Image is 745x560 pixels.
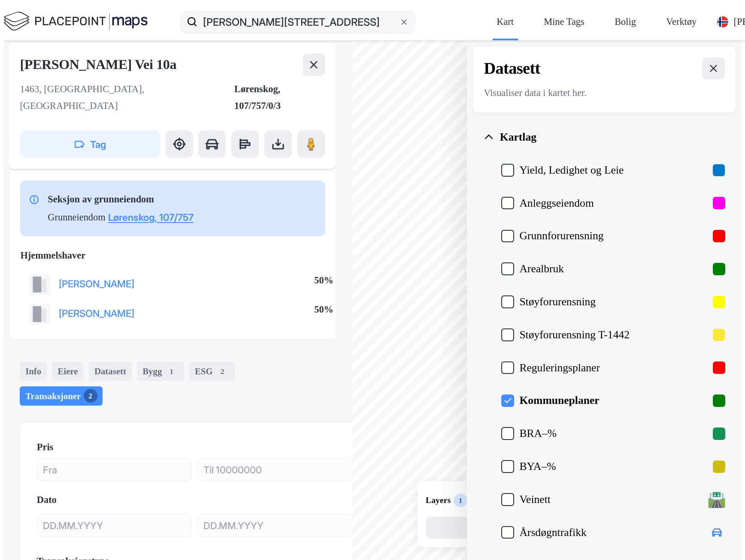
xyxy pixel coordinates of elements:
[454,494,467,507] div: 1
[615,14,636,30] div: Bolig
[37,492,57,508] div: Dato
[165,364,179,378] div: 1
[702,519,745,560] iframe: Chat Widget
[497,14,514,30] div: Kart
[37,512,192,539] input: DD.MM.YYYY
[197,8,399,36] input: Søk på adresse, matrikkel, gårdeiere, leietakere eller personer
[519,491,703,508] div: Veinett
[484,85,724,101] div: Visualiser data i kartet her.
[48,209,105,226] div: Grunneiendom
[89,362,132,381] div: Datasett
[198,512,352,539] input: DD.MM.YYYY
[52,362,84,381] div: Eiere
[84,389,97,403] div: 2
[137,362,184,381] div: Bygg
[519,228,707,244] div: Grunnforurensning
[3,10,148,34] img: logo.f888ab2527a4732fd821a326f86c7f29.svg
[519,425,707,442] div: BRA–%
[314,301,333,318] div: 50%
[702,519,745,560] div: Kontrollprogram for chat
[215,364,229,378] div: 2
[234,81,325,114] div: Lørenskog, 107/757/0/3
[666,14,697,30] div: Verktøy
[426,495,451,506] div: Layers
[314,272,333,289] div: 50%
[544,14,584,30] div: Mine Tags
[20,81,234,114] div: 1463, [GEOGRAPHIC_DATA], [GEOGRAPHIC_DATA]
[426,517,556,539] button: Vis
[198,456,352,483] input: Til 10000000
[519,392,707,409] div: Kommuneplaner
[20,362,47,381] div: Info
[519,294,707,310] div: Støyforurensning
[519,360,707,376] div: Reguleringsplaner
[519,162,707,178] div: Yield, Ledighet og Leie
[519,458,707,475] div: BYA–%
[20,247,325,264] div: Hjemmelshaver
[20,386,103,406] div: Transaksjoner
[500,129,725,145] div: Kartlag
[20,54,179,75] div: [PERSON_NAME] Vei 10a
[48,191,194,208] div: Seksjon av grunneiendom
[189,362,235,381] div: ESG
[519,524,703,541] div: Årsdøgntrafikk
[519,327,707,343] div: Støyforurensning T-1442
[108,209,194,226] button: Lørenskog, 107/757
[37,439,54,455] div: Pris
[20,130,160,158] button: Tag
[519,195,707,211] div: Anleggseiendom
[37,456,192,483] input: Fra
[707,491,726,509] div: 🛣️
[484,57,540,79] div: Datasett
[519,261,707,277] div: Arealbruk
